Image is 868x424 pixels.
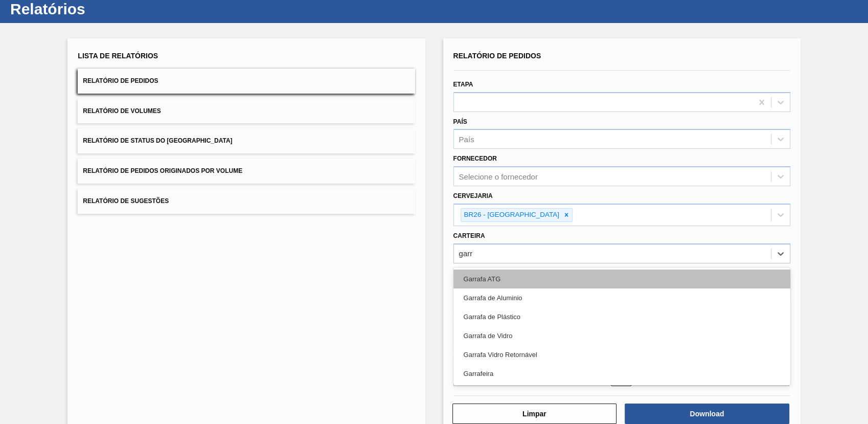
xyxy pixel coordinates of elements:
[625,404,789,424] button: Download
[459,172,538,181] div: Selecione o fornecedor
[453,364,790,383] div: Garrafeira
[83,197,169,205] span: Relatório de Sugestões
[453,326,790,345] div: Garrafa de Vidro
[83,167,242,174] span: Relatório de Pedidos Originados por Volume
[453,345,790,364] div: Garrafa Vidro Retornável
[453,270,790,288] div: Garrafa ATG
[78,52,158,60] span: Lista de Relatórios
[10,3,192,15] h1: Relatórios
[453,307,790,326] div: Garrafa de Plástico
[78,128,415,153] button: Relatório de Status do [GEOGRAPHIC_DATA]
[453,81,473,88] label: Etapa
[83,77,158,84] span: Relatório de Pedidos
[453,232,485,239] label: Carteira
[78,99,415,124] button: Relatório de Volumes
[453,118,467,125] label: País
[83,137,232,144] span: Relatório de Status do [GEOGRAPHIC_DATA]
[78,159,415,184] button: Relatório de Pedidos Originados por Volume
[78,69,415,94] button: Relatório de Pedidos
[461,209,561,221] div: BR26 - [GEOGRAPHIC_DATA]
[453,288,790,307] div: Garrafa de Aluminio
[453,52,541,60] span: Relatório de Pedidos
[83,107,161,115] span: Relatório de Volumes
[78,189,415,214] button: Relatório de Sugestões
[452,404,617,424] button: Limpar
[453,155,497,162] label: Fornecedor
[453,192,493,199] label: Cervejaria
[459,135,474,144] div: País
